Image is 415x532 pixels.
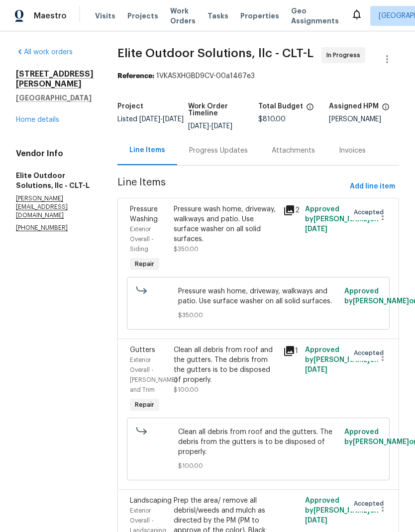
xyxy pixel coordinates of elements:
[354,499,388,509] span: Accepted
[272,146,315,156] div: Attachments
[34,11,67,21] span: Maestro
[305,347,379,373] span: Approved by [PERSON_NAME] on
[188,123,232,130] span: -
[117,71,399,81] div: 1VKASXHGBD9CV-00a1467e3
[258,116,286,123] span: $810.00
[16,49,73,56] a: All work orders
[283,345,299,357] div: 1
[139,116,184,123] span: -
[329,103,379,110] h5: Assigned HPM
[305,226,327,233] span: [DATE]
[129,145,165,155] div: Line Items
[346,177,399,196] button: Add line item
[240,11,279,21] span: Properties
[382,103,390,116] span: The hpm assigned to this work order.
[117,116,184,123] span: Listed
[130,226,154,252] span: Exterior Overall - Siding
[95,11,115,21] span: Visits
[16,149,94,159] h4: Vendor Info
[305,206,379,233] span: Approved by [PERSON_NAME] on
[130,347,155,354] span: Gutters
[291,6,339,26] span: Geo Assignments
[189,146,248,156] div: Progress Updates
[131,400,158,410] span: Repair
[305,517,327,524] span: [DATE]
[130,206,158,223] span: Pressure Washing
[306,103,314,116] span: The total cost of line items that have been proposed by Opendoor. This sum includes line items th...
[178,286,339,306] span: Pressure wash home, driveway, walkways and patio. Use surface washer on all solid surfaces.
[207,12,228,19] span: Tasks
[329,116,400,123] div: [PERSON_NAME]
[117,103,143,110] h5: Project
[178,461,339,471] span: $100.00
[127,11,158,21] span: Projects
[339,146,366,156] div: Invoices
[163,116,184,123] span: [DATE]
[117,73,154,80] b: Reference:
[211,123,232,130] span: [DATE]
[117,177,346,196] span: Line Items
[178,310,339,320] span: $350.00
[16,116,59,123] a: Home details
[174,246,199,252] span: $350.00
[354,348,388,358] span: Accepted
[305,366,327,373] span: [DATE]
[283,204,299,216] div: 2
[350,180,395,193] span: Add line item
[258,103,303,110] h5: Total Budget
[188,123,209,130] span: [DATE]
[174,387,199,393] span: $100.00
[170,6,196,26] span: Work Orders
[130,497,172,504] span: Landscaping
[16,171,94,190] h5: Elite Outdoor Solutions, llc - CLT-L
[130,357,177,393] span: Exterior Overall - [PERSON_NAME] and Trim
[326,50,364,60] span: In Progress
[305,497,379,524] span: Approved by [PERSON_NAME] on
[131,259,158,269] span: Repair
[178,427,339,457] span: Clean all debris from roof and the gutters. The debris from the gutters is to be disposed of prop...
[117,47,313,59] span: Elite Outdoor Solutions, llc - CLT-L
[139,116,160,123] span: [DATE]
[174,204,277,244] div: Pressure wash home, driveway, walkways and patio. Use surface washer on all solid surfaces.
[174,345,277,385] div: Clean all debris from roof and the gutters. The debris from the gutters is to be disposed of prop...
[188,103,259,117] h5: Work Order Timeline
[354,207,388,217] span: Accepted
